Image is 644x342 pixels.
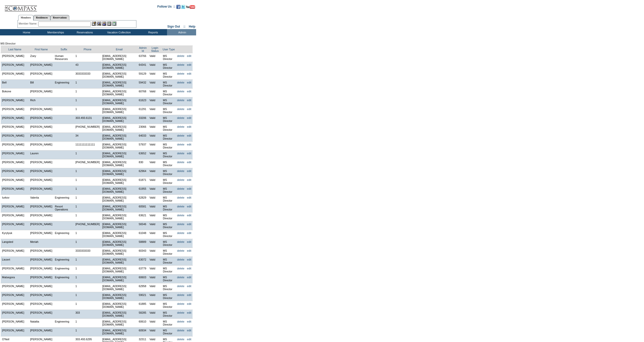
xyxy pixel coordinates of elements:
a: delete [177,311,184,314]
td: MS Director [162,230,176,239]
a: edit [187,311,191,314]
img: b_calculator.gif [112,22,116,26]
td: [EMAIL_ADDRESS][DOMAIN_NAME] [101,142,137,151]
td: MS Director [162,186,176,195]
a: delete [177,63,184,66]
td: Vacation Collection [99,29,138,35]
td: 58889 [137,239,148,248]
a: Email [116,48,123,51]
td: Valid [148,159,162,168]
td: 1 [74,80,101,89]
td: [PERSON_NAME] [1,248,29,257]
a: edit [187,143,191,146]
td: MS Director [162,212,176,221]
a: edit [187,134,191,137]
td: [PERSON_NAME] [29,292,54,301]
td: 60581 [137,204,148,212]
td: MS Director [162,195,176,204]
a: Help [189,25,195,28]
a: edit [187,152,191,155]
td: MS Director [162,62,176,71]
a: delete [177,338,184,341]
td: 62829 [137,195,148,204]
a: delete [177,214,184,217]
a: delete [177,81,184,84]
a: Sign Out [167,25,180,28]
td: [PERSON_NAME] [29,257,54,266]
a: delete [177,320,184,323]
td: [EMAIL_ADDRESS][DOMAIN_NAME] [101,159,137,168]
td: [EMAIL_ADDRESS][DOMAIN_NAME] [101,53,137,62]
a: Residences [33,15,50,20]
a: delete [177,187,184,190]
td: [PERSON_NAME] [29,248,54,257]
td: 60768 [137,89,148,97]
td: Valid [148,97,162,106]
img: Reservations [107,22,111,26]
td: MS Director [162,257,176,266]
td: [PERSON_NAME] [1,151,29,159]
a: delete [177,108,184,111]
td: Engineering [54,195,74,204]
td: Human Resources [54,53,74,62]
td: MS Director [162,204,176,212]
a: delete [177,302,184,305]
a: edit [187,267,191,270]
td: [EMAIL_ADDRESS][DOMAIN_NAME] [101,257,137,266]
a: delete [177,134,184,137]
td: [PERSON_NAME] [29,168,54,177]
a: edit [187,161,191,164]
a: delete [177,178,184,181]
a: Last Name [8,48,22,51]
a: edit [187,169,191,173]
td: Valid [148,151,162,159]
a: Subscribe to our YouTube Channel [186,6,195,9]
td: 1 [74,97,101,106]
td: 1 [74,257,101,266]
td: Reservations [70,29,99,35]
td: 64341 [137,62,148,71]
td: [PERSON_NAME] [1,204,29,212]
td: Bell [1,80,29,89]
td: 3033333333 [74,71,101,80]
td: Valid [148,106,162,115]
td: 3333333333 [74,248,101,257]
td: [EMAIL_ADDRESS][DOMAIN_NAME] [101,124,137,133]
td: 33206 [137,115,148,124]
td: [PERSON_NAME] [29,204,54,212]
a: Members [18,15,34,20]
td: 1 [74,186,101,195]
td: [PERSON_NAME] [1,159,29,168]
a: edit [187,205,191,208]
a: Login Status [151,46,159,52]
td: Engineering [54,257,74,266]
img: Become our fan on Facebook [176,5,180,9]
td: Rich [29,97,54,106]
td: MS Director [162,106,176,115]
td: Langsted [1,239,29,248]
a: delete [177,205,184,208]
td: Zoey [29,53,54,62]
td: Valid [148,124,162,133]
td: Valid [148,115,162,124]
td: MS Director [162,168,176,177]
td: Valid [148,266,162,274]
td: [PERSON_NAME] [1,177,29,186]
td: 1 [74,283,101,292]
td: 61291 [137,106,148,115]
td: [PERSON_NAME] [29,274,54,283]
td: 62964 [137,168,148,177]
td: MS Director [162,266,176,274]
td: Valid [148,204,162,212]
td: [PERSON_NAME] [29,115,54,124]
a: edit [187,81,191,84]
td: 43 [74,62,101,71]
a: edit [187,99,191,102]
a: delete [177,161,184,164]
td: [PERSON_NAME] [1,283,29,292]
a: delete [177,240,184,243]
td: Valid [148,89,162,97]
td: 61048 [137,230,148,239]
a: delete [177,169,184,173]
td: MS Director [162,239,176,248]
